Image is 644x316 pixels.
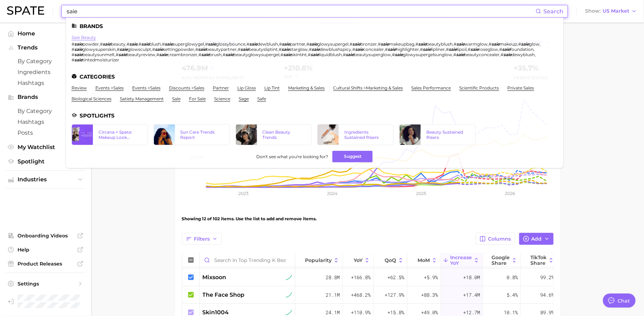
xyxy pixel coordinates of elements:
span: # [72,57,74,62]
img: sustained riser [286,274,292,281]
span: superglowygel [173,41,204,47]
span: Brands [18,94,74,100]
span: 99.2% [541,273,555,282]
span: # [518,41,521,47]
button: ShowUS Market [583,7,639,16]
span: Onboarding Videos [18,233,74,239]
span: lipoil [457,47,467,52]
em: saie [249,41,257,47]
em: saie [74,41,82,47]
em: saie [159,52,167,57]
em: saie [282,41,290,47]
a: Help [6,244,86,255]
span: concealer [364,47,384,52]
a: satiety management [120,96,164,101]
span: beautyblush [427,41,453,47]
button: Trends [6,42,86,53]
span: +62.5% [388,273,405,282]
em: saie [353,41,361,47]
a: Sun Care Trends Report [154,124,230,145]
em: saie [198,47,206,52]
em: saie [310,41,318,47]
img: sustained riser [286,292,292,298]
span: 28.8m [326,273,340,282]
div: Ingredients Sustained Risers [344,129,388,140]
span: Google Share [492,255,510,266]
div: Circana + Spate: Makeup Look Trends [99,129,142,140]
span: Home [18,30,74,37]
span: dewblushspicy [320,47,352,52]
em: saie [355,47,364,52]
span: # [72,52,74,57]
a: biological sciences [72,96,111,101]
span: # [279,47,282,52]
span: # [127,41,129,47]
tspan: 2026 [504,191,515,196]
a: lip tint [264,85,280,90]
a: Posts [6,127,86,138]
input: Search in Top Trending K Beauty Brands (NIQ x Spate) [200,254,295,267]
a: events >sales [95,85,124,90]
span: Columns [488,236,511,242]
a: events >sales [132,85,161,90]
a: Spotlight [6,156,86,167]
em: saie [165,41,173,47]
button: Google Share [483,254,521,267]
span: highlighter [396,47,419,52]
span: # [454,41,457,47]
em: saie [201,52,209,57]
span: # [489,41,492,47]
button: YoY [343,254,374,267]
span: beauty [111,41,126,47]
em: saie [283,52,291,57]
a: My Watchlist [6,142,86,153]
em: saie [395,52,403,57]
a: Settings [6,278,86,289]
span: # [416,41,419,47]
span: # [72,47,74,52]
span: TikTok Share [530,255,547,266]
img: sustained riser [286,309,292,316]
span: Filters [194,236,210,242]
span: # [420,47,423,52]
span: Industries [18,176,74,183]
span: beautyglowysupergel [233,52,279,57]
img: SPATE [7,6,44,15]
em: saie [423,47,431,52]
a: Log out. Currently logged in as Yarden Horwitz with e-mail yarden@spate.nyc. [6,293,86,310]
button: Suggest [332,151,373,162]
em: saie [502,47,510,52]
li: Categories [72,74,558,80]
span: makeupbag [389,41,415,47]
tspan: 2024 [327,191,337,196]
a: sales performance [412,85,451,90]
span: # [162,41,165,47]
span: glowysupergelsunglow [403,52,453,57]
span: warmglow [465,41,488,47]
span: beautysunmelt [82,52,115,57]
button: Industries [6,174,86,185]
em: saie [504,52,512,57]
span: skintint [291,52,307,57]
em: saie [311,52,319,57]
span: by Category [18,108,74,114]
span: # [308,52,311,57]
span: beautyreview [127,52,155,57]
span: +18.0m [463,273,480,282]
span: # [100,41,103,47]
a: Ingredients [6,67,86,78]
a: partner [213,85,229,90]
li: Brands [72,23,558,29]
span: glowsculpt [128,47,151,52]
span: YoY [354,257,362,263]
span: # [343,52,346,57]
a: Home [6,28,86,39]
span: Help [18,247,74,253]
span: glossybounce [216,41,245,47]
a: Clean Beauty Trends [236,124,312,145]
span: beautysliptint [249,47,278,52]
span: partner [290,41,306,47]
span: Show [585,9,601,13]
span: +166.8% [351,273,371,282]
a: review [72,85,87,90]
